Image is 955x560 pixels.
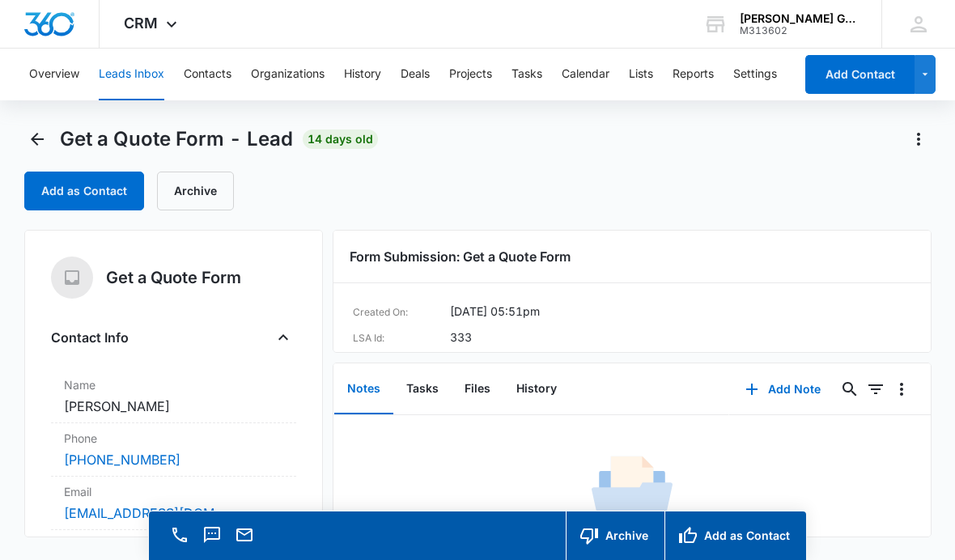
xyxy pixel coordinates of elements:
[24,126,50,152] button: Back
[201,533,223,547] a: Text
[837,376,863,402] button: Search...
[729,370,837,409] button: Add Note
[157,172,234,210] button: Archive
[511,49,542,100] button: Tasks
[99,49,164,100] button: Leads Inbox
[350,247,914,266] h3: Form Submission: Get a Quote Form
[51,328,129,347] h4: Contact Info
[64,503,226,523] a: [EMAIL_ADDRESS][DOMAIN_NAME]
[805,55,915,94] button: Add Contact
[168,524,191,546] button: Call
[889,376,915,402] button: Overflow Menu
[334,364,393,414] button: Notes
[233,524,256,546] button: Email
[740,12,858,25] div: account name
[562,49,609,100] button: Calendar
[733,49,777,100] button: Settings
[270,325,296,350] button: Close
[401,49,430,100] button: Deals
[503,364,570,414] button: History
[60,127,293,151] span: Get a Quote Form - Lead
[106,265,241,290] h5: Get a Quote Form
[566,511,664,560] button: Archive
[673,49,714,100] button: Reports
[629,49,653,100] button: Lists
[64,430,284,447] label: Phone
[740,25,858,36] div: account id
[592,451,673,532] img: No Data
[64,450,180,469] a: [PHONE_NUMBER]
[64,376,284,393] label: Name
[450,329,472,348] dd: 333
[51,423,297,477] div: Phone[PHONE_NUMBER]
[449,49,492,100] button: Projects
[303,129,378,149] span: 14 days old
[184,49,231,100] button: Contacts
[906,126,932,152] button: Actions
[24,172,144,210] button: Add as Contact
[251,49,325,100] button: Organizations
[664,511,806,560] button: Add as Contact
[51,477,297,530] div: Email[EMAIL_ADDRESS][DOMAIN_NAME]
[64,483,284,500] label: Email
[393,364,452,414] button: Tasks
[201,524,223,546] button: Text
[64,397,284,416] dd: [PERSON_NAME]
[344,49,381,100] button: History
[353,303,450,322] dt: Created On:
[168,533,191,547] a: Call
[29,49,79,100] button: Overview
[452,364,503,414] button: Files
[353,329,450,348] dt: LSA Id:
[863,376,889,402] button: Filters
[124,15,158,32] span: CRM
[450,303,540,322] dd: [DATE] 05:51pm
[51,370,297,423] div: Name[PERSON_NAME]
[233,533,256,547] a: Email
